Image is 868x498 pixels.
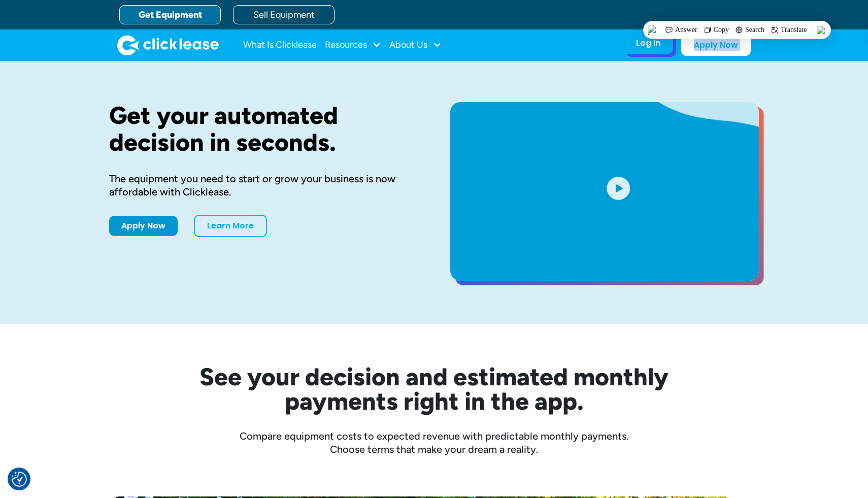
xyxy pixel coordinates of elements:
a: What Is Clicklease [243,35,317,55]
img: Blue play button logo on a light blue circular background [605,174,632,202]
a: Learn More [194,215,267,237]
a: home [117,35,219,55]
div: Compare equipment costs to expected revenue with predictable monthly payments. Choose terms that ... [109,429,759,456]
button: Consent Preferences [12,472,27,487]
h2: See your decision and estimated monthly payments right in the app. [150,364,718,413]
a: open lightbox [450,102,759,281]
a: Apply Now [681,35,751,56]
h1: Get your automated decision in seconds. [109,102,418,156]
div: The equipment you need to start or grow your business is now affordable with Clicklease. [109,172,418,198]
div: Log In [636,38,660,48]
img: Revisit consent button [12,472,27,487]
img: Clicklease logo [117,35,219,55]
a: Get Equipment [119,5,221,24]
div: Resources [325,35,381,55]
a: Apply Now [109,216,178,236]
div: About Us [389,35,442,55]
a: Sell Equipment [233,5,335,24]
